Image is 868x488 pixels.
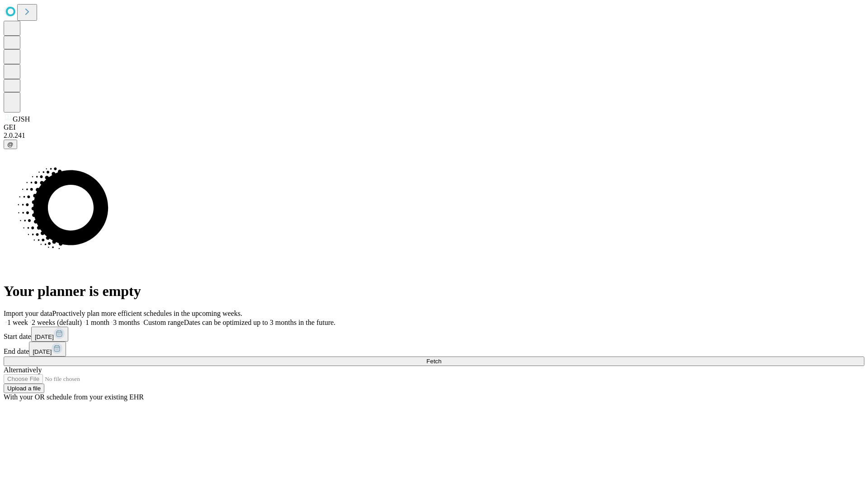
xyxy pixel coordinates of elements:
span: Custom range [143,319,184,326]
span: [DATE] [33,348,52,355]
span: Alternatively [4,366,42,374]
span: @ [7,141,14,148]
span: 3 months [113,319,140,326]
button: Fetch [4,357,864,366]
div: End date [4,342,864,357]
span: Proactively plan more efficient schedules in the upcoming weeks. [52,310,242,317]
span: 2 weeks (default) [32,319,82,326]
div: Start date [4,327,864,342]
span: Dates can be optimized up to 3 months in the future. [184,319,335,326]
span: With your OR schedule from your existing EHR [4,393,144,401]
span: Fetch [426,358,441,365]
button: Upload a file [4,384,44,393]
button: @ [4,140,17,149]
button: [DATE] [29,342,66,357]
span: 1 month [85,319,109,326]
span: [DATE] [35,333,54,340]
span: GJSH [13,115,30,123]
span: 1 week [7,319,28,326]
button: [DATE] [31,327,68,342]
h1: Your planner is empty [4,283,864,300]
span: Import your data [4,310,52,317]
div: 2.0.241 [4,131,864,140]
div: GEI [4,123,864,131]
